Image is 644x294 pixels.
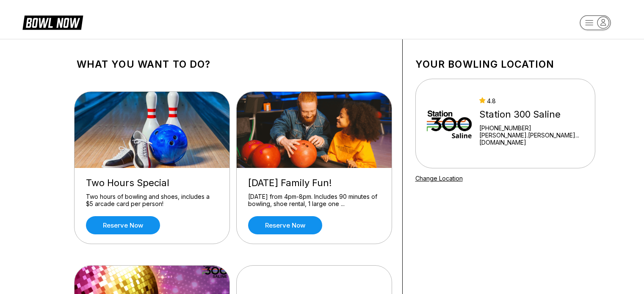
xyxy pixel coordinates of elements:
div: [DATE] from 4pm-8pm. Includes 90 minutes of bowling, shoe rental, 1 large one ... [248,193,380,208]
a: Reserve now [248,216,322,234]
a: Reserve now [86,216,160,234]
div: Station 300 Saline [479,109,583,120]
div: [PHONE_NUMBER] [479,124,583,132]
img: Two Hours Special [75,92,230,168]
div: Two hours of bowling and shoes, includes a $5 arcade card per person! [86,193,218,208]
h1: What you want to do? [77,58,390,70]
img: Friday Family Fun! [237,92,392,168]
div: 4.8 [479,97,583,104]
h1: Your bowling location [415,58,595,70]
a: Change Location [415,175,463,182]
img: Station 300 Saline [427,92,472,155]
a: [PERSON_NAME].[PERSON_NAME]...[DOMAIN_NAME] [479,132,583,146]
div: [DATE] Family Fun! [248,177,380,189]
div: Two Hours Special [86,177,218,189]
